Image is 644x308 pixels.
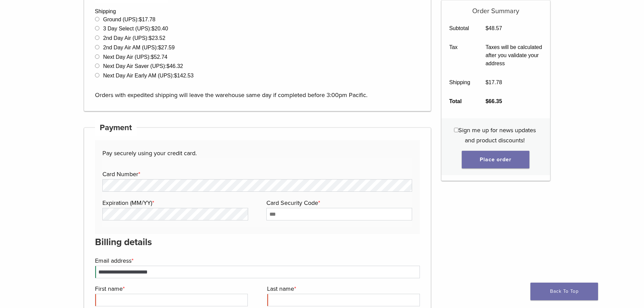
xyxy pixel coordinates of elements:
bdi: 17.78 [485,79,502,85]
span: $ [485,79,488,85]
label: 2nd Day Air (UPS): [103,35,165,41]
button: Place order [462,151,529,168]
label: Next Day Air (UPS): [103,54,167,60]
span: Sign me up for news updates and product discounts! [458,126,536,144]
a: Back To Top [530,283,598,300]
label: Expiration (MM/YY) [102,198,246,208]
span: $ [167,63,170,69]
fieldset: Payment Info [102,158,412,227]
span: $ [139,17,142,22]
label: 2nd Day Air AM (UPS): [103,45,175,50]
th: Total [442,92,478,111]
label: Ground (UPS): [103,17,156,22]
td: Taxes will be calculated after you validate your address [478,38,550,73]
bdi: 142.53 [174,73,194,78]
bdi: 27.59 [158,45,175,50]
p: Orders with expedited shipping will leave the warehouse same day if completed before 3:00pm Pacific. [95,80,420,100]
th: Shipping [442,73,478,92]
bdi: 52.74 [151,54,167,60]
input: Sign me up for news updates and product discounts! [454,128,458,132]
bdi: 17.78 [139,17,156,22]
bdi: 23.52 [149,35,165,41]
span: $ [151,26,154,31]
th: Tax [442,38,478,73]
h4: Payment [95,120,137,136]
bdi: 66.35 [485,98,502,104]
th: Subtotal [442,19,478,38]
span: $ [149,35,152,41]
label: Last name [267,284,418,294]
span: $ [158,45,161,50]
h3: Billing details [95,234,420,250]
label: First name [95,284,246,294]
label: Next Day Air Saver (UPS): [103,63,183,69]
label: Card Security Code [266,198,410,208]
bdi: 20.40 [151,26,168,31]
span: $ [174,73,177,78]
p: Pay securely using your credit card. [102,148,412,158]
bdi: 48.57 [485,25,502,31]
label: Next Day Air Early AM (UPS): [103,73,194,78]
span: $ [485,98,488,104]
label: Card Number [102,169,410,179]
label: 3 Day Select (UPS): [103,26,168,31]
label: Email address [95,256,419,266]
span: $ [151,54,154,60]
span: $ [485,25,488,31]
bdi: 46.32 [167,63,183,69]
h5: Order Summary [442,0,550,15]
